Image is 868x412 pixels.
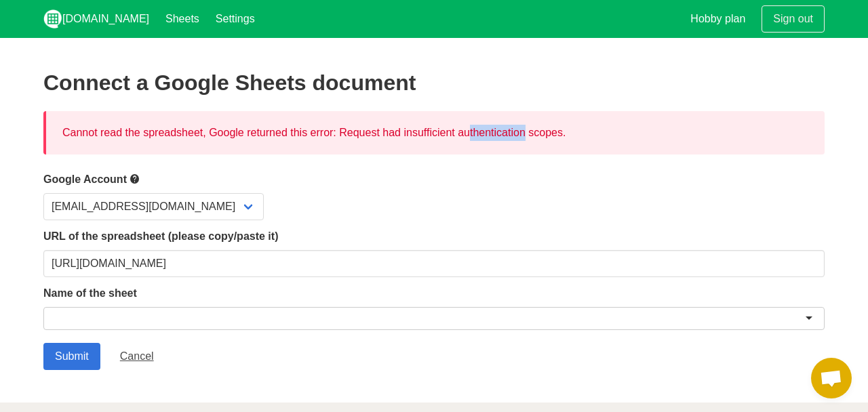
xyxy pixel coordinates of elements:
a: Cancel [108,343,165,370]
div: Cannot read the spreadsheet, Google returned this error: Request had insufficient authentication ... [43,111,825,154]
a: Sign out [762,5,825,33]
a: Open chat [811,358,852,398]
h2: Connect a Google Sheets document [43,70,825,95]
label: URL of the spreadsheet (please copy/paste it) [43,228,825,245]
img: logo_v2_white.png [43,9,62,28]
input: Should start with https://docs.google.com/spreadsheets/d/ [43,250,825,277]
input: Submit [43,343,100,370]
label: Name of the sheet [43,285,825,302]
label: Google Account [43,171,825,188]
